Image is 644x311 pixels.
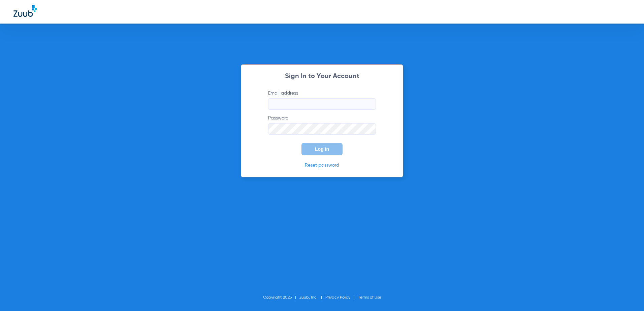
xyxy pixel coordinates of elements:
li: Zuub, Inc. [299,294,325,301]
button: Log In [301,143,343,155]
li: Copyright 2025 [263,294,299,301]
a: Privacy Policy [325,296,350,300]
iframe: Chat Widget [610,279,644,311]
img: Zuub Logo [13,5,37,17]
input: Password [268,123,376,135]
span: Log In [315,146,329,152]
a: Reset password [305,163,339,168]
label: Email address [268,90,376,110]
input: Email address [268,98,376,110]
label: Password [268,115,376,135]
a: Terms of Use [358,296,381,300]
h2: Sign In to Your Account [258,73,386,80]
